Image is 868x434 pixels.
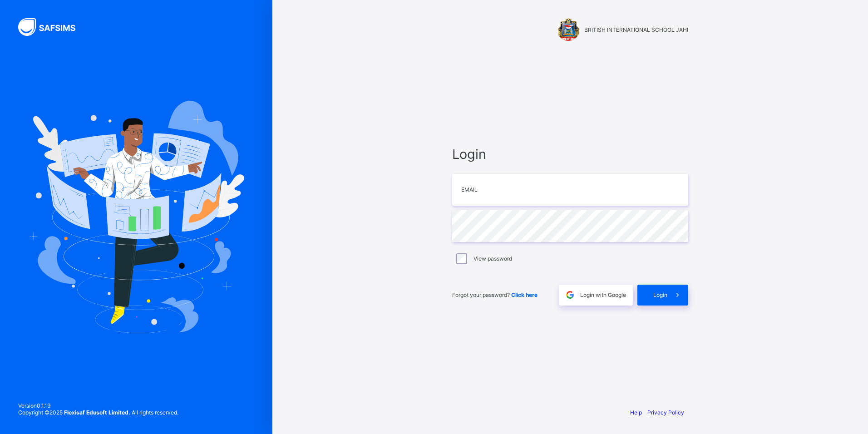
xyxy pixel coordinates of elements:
img: google.396cfc9801f0270233282035f929180a.svg [565,290,575,300]
span: Login with Google [580,291,626,298]
a: Privacy Policy [647,409,684,416]
strong: Flexisaf Edusoft Limited. [64,409,130,416]
span: Login [653,291,667,298]
span: Version 0.1.19 [18,402,178,409]
img: Hero Image [28,101,244,333]
span: Forgot your password? [452,291,538,298]
span: BRITISH INTERNATIONAL SCHOOL JAHI [584,26,688,33]
img: SAFSIMS Logo [18,18,86,36]
a: Help [630,409,642,416]
span: Copyright © 2025 All rights reserved. [18,409,178,416]
a: Click here [511,291,538,298]
span: Login [452,146,688,162]
label: View password [473,255,512,262]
